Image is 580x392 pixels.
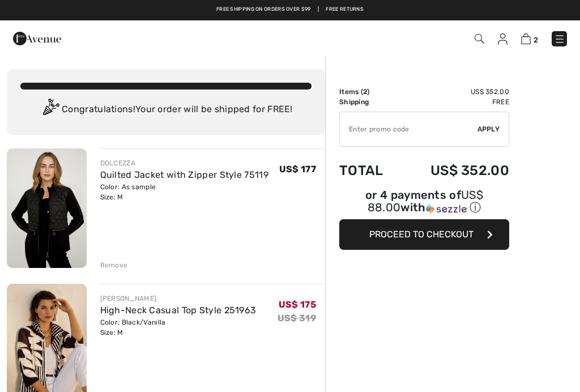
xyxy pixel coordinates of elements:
[339,87,400,97] td: Items ( )
[554,33,565,45] img: Menu
[340,112,477,146] input: Promo code
[369,229,474,240] span: Proceed to Checkout
[400,87,509,97] td: US$ 352.00
[7,148,87,268] img: Quilted Jacket with Zipper Style 75119
[363,88,367,96] span: 2
[279,164,316,174] span: US$ 177
[339,219,509,250] button: Proceed to Checkout
[339,190,509,215] div: or 4 payments of with
[100,169,268,180] a: Quilted Jacket with Zipper Style 75119
[426,204,467,214] img: Sezzle
[100,158,268,168] div: DOLCEZZA
[521,32,538,45] a: 2
[475,34,484,44] img: Search
[339,151,400,190] td: Total
[521,33,531,44] img: Shopping Bag
[368,188,483,214] span: US$ 88.00
[400,97,509,107] td: Free
[100,317,257,338] div: Color: Black/Vanilla Size: M
[326,6,364,14] a: Free Returns
[498,33,507,45] img: My Info
[100,293,257,304] div: [PERSON_NAME]
[318,6,319,14] span: |
[13,27,61,50] img: 1ère Avenue
[400,151,509,190] td: US$ 352.00
[534,36,538,44] span: 2
[216,6,311,14] a: Free shipping on orders over $99
[39,99,62,121] img: Congratulation2.svg
[100,305,257,316] a: High-Neck Casual Top Style 251963
[278,313,316,323] s: US$ 319
[100,260,128,270] div: Remove
[339,97,400,107] td: Shipping
[339,190,509,219] div: or 4 payments ofUS$ 88.00withSezzle Click to learn more about Sezzle
[13,32,61,43] a: 1ère Avenue
[279,299,316,310] span: US$ 175
[477,124,500,134] span: Apply
[20,99,312,121] div: Congratulations! Your order will be shipped for FREE!
[100,182,268,202] div: Color: As sample Size: M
